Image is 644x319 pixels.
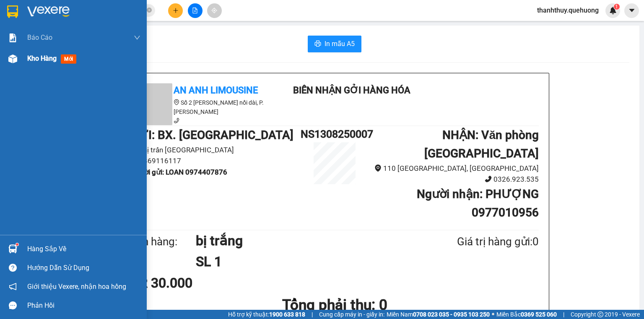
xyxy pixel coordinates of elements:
span: notification [9,283,17,291]
span: phone [174,118,179,123]
span: close-circle [147,8,152,13]
li: 0869116117 [130,155,301,167]
img: warehouse-icon [8,244,17,253]
img: icon-new-feature [609,7,617,14]
li: 110 [GEOGRAPHIC_DATA], [GEOGRAPHIC_DATA] [369,163,539,174]
span: | [563,310,564,319]
div: Tên hàng: [130,233,196,250]
b: Người nhận : PHƯỢNG 0977010956 [417,187,539,219]
strong: 0369 525 060 [521,311,557,318]
span: caret-down [628,7,636,14]
h1: bị trắng [196,230,416,251]
strong: 0708 023 035 - 0935 103 250 [413,311,490,318]
div: Giá trị hàng gửi: 0 [416,233,539,250]
h1: Tổng phải thu: 0 [130,293,539,316]
b: Biên nhận gởi hàng hóa [54,12,80,80]
span: Giới thiệu Vexere, nhận hoa hồng [27,281,126,292]
b: An Anh Limousine [174,85,258,95]
button: file-add [188,3,203,18]
span: copyright [597,311,603,317]
span: environment [374,165,382,172]
div: CR 30.000 [130,273,265,293]
span: message [9,301,17,309]
span: question-circle [9,264,17,272]
span: mới [61,54,76,64]
img: logo-vxr [7,5,18,18]
span: file-add [192,8,198,13]
div: Phản hồi [27,299,140,312]
button: plus [168,3,183,18]
div: Hàng sắp về [27,243,140,255]
img: warehouse-icon [8,54,17,63]
span: down [134,34,140,41]
span: thanhthuy.quehuong [530,5,605,15]
span: ⚪️ [492,313,494,316]
h1: NS1308250007 [301,126,369,142]
li: Thị trấn [GEOGRAPHIC_DATA] [130,144,301,156]
sup: 1 [614,4,620,10]
li: 0326.923.535 [369,174,539,185]
button: printerIn mẫu A5 [308,36,361,52]
span: Cung cấp máy in - giấy in: [319,310,384,319]
b: NHẬN : Văn phòng [GEOGRAPHIC_DATA] [424,128,539,160]
span: aim [211,8,217,13]
b: Người gửi : LOAN 0974407876 [130,168,227,176]
span: | [312,310,313,319]
span: plus [173,8,179,13]
span: Miền Bắc [496,310,557,319]
button: caret-down [624,3,639,18]
span: Kho hàng [27,54,57,62]
span: 1 [615,4,618,10]
span: close-circle [147,7,152,15]
li: Số 2 [PERSON_NAME] nối dài, P. [PERSON_NAME] [130,98,281,116]
b: GỬI : BX. [GEOGRAPHIC_DATA] [130,128,293,142]
strong: 1900 633 818 [269,311,305,318]
span: Miền Nam [387,310,490,319]
h1: SL 1 [196,251,416,272]
span: environment [174,99,179,105]
span: printer [314,40,321,48]
button: aim [207,3,222,18]
sup: 1 [16,243,18,246]
span: phone [485,175,492,183]
span: Báo cáo [27,32,52,43]
b: An Anh Limousine [10,54,46,93]
b: Biên nhận gởi hàng hóa [293,85,410,95]
span: In mẫu A5 [325,39,355,49]
div: Hướng dẫn sử dụng [27,262,140,274]
img: solution-icon [8,33,17,42]
span: Hỗ trợ kỹ thuật: [228,310,305,319]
